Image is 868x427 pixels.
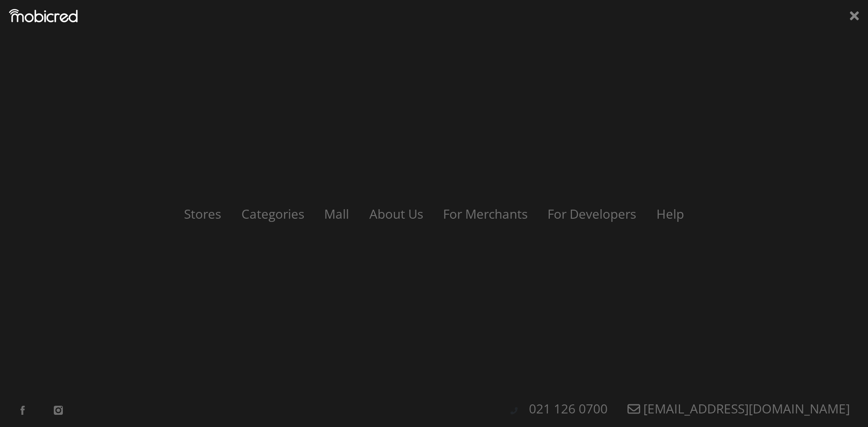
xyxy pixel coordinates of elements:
[315,205,358,222] a: Mall
[520,400,617,417] a: 021 126 0700
[647,205,693,222] a: Help
[9,9,78,23] img: Mobicred
[175,205,230,222] a: Stores
[360,205,432,222] a: About Us
[538,205,645,222] a: For Developers
[618,400,859,417] a: [EMAIL_ADDRESS][DOMAIN_NAME]
[434,205,537,222] a: For Merchants
[232,205,313,222] a: Categories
